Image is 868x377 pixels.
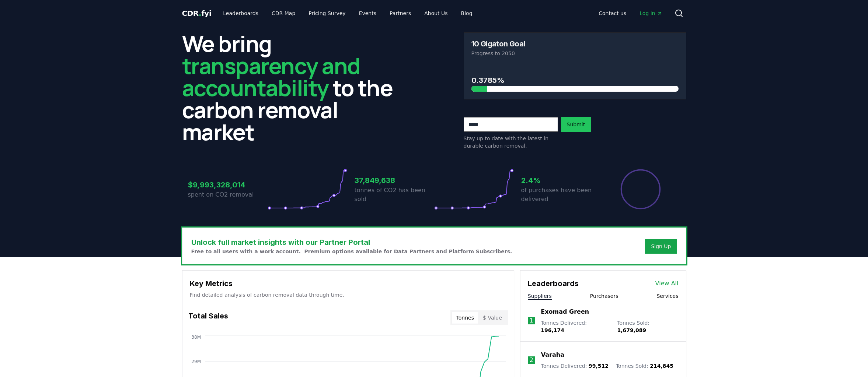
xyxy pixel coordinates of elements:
[182,8,212,18] a: CDR.fyi
[190,278,506,289] h3: Key Metrics
[650,363,673,369] span: 214,845
[303,7,351,20] a: Pricing Survey
[217,7,264,20] a: Leaderboards
[521,175,601,186] h3: 2.4%
[464,135,558,149] p: Stay up to date with the latest in durable carbon removal.
[541,362,609,370] p: Tonnes Delivered :
[355,186,434,204] p: tonnes of CO2 has been sold
[266,7,301,20] a: CDR Map
[355,175,434,186] h3: 37,849,638
[471,75,679,86] h3: 0.3785%
[541,319,610,334] p: Tonnes Delivered :
[190,291,506,299] p: Find detailed analysis of carbon removal data through time.
[478,312,506,324] button: $ Value
[353,7,382,20] a: Events
[589,363,609,369] span: 99,512
[528,292,552,300] button: Suppliers
[529,316,533,325] p: 1
[452,312,478,324] button: Tonnes
[471,50,679,57] p: Progress to 2050
[191,335,201,340] tspan: 38M
[620,169,661,210] div: Percentage of sales delivered
[541,327,564,333] span: 196,174
[616,362,673,370] p: Tonnes Sold :
[617,327,646,333] span: 1,679,089
[655,279,679,288] a: View All
[634,7,668,20] a: Log in
[593,7,632,20] a: Contact us
[217,7,478,20] nav: Main
[199,9,201,18] span: .
[418,7,453,20] a: About Us
[521,186,601,204] p: of purchases have been delivered
[617,319,678,334] p: Tonnes Sold :
[188,310,228,325] h3: Total Sales
[182,50,360,103] span: transparency and accountability
[182,32,405,143] h2: We bring to the carbon removal market
[191,248,512,255] p: Free to all users with a work account. Premium options available for Data Partners and Platform S...
[541,307,589,316] a: Exomad Green
[528,278,579,289] h3: Leaderboards
[191,237,512,248] h3: Unlock full market insights with our Partner Portal
[471,40,525,47] h3: 10 Gigaton Goal
[590,292,618,300] button: Purchasers
[561,117,591,132] button: Submit
[182,9,212,18] span: CDR fyi
[384,7,417,20] a: Partners
[191,359,201,364] tspan: 29M
[455,7,478,20] a: Blog
[188,179,268,190] h3: $9,993,328,014
[188,190,268,199] p: spent on CO2 removal
[541,350,564,359] a: Varaha
[530,356,533,364] p: 2
[639,10,662,17] span: Log in
[656,292,678,300] button: Services
[651,243,671,250] a: Sign Up
[645,239,677,254] button: Sign Up
[593,7,668,20] nav: Main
